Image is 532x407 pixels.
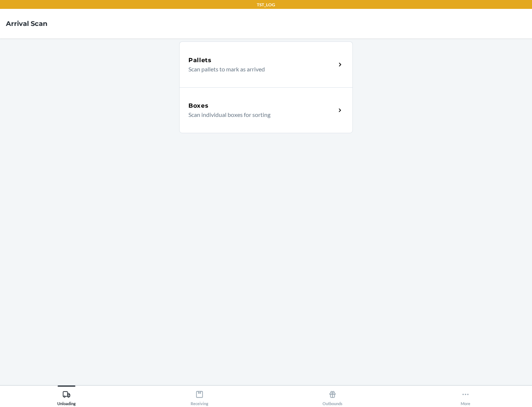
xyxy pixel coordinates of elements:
button: More [399,386,532,406]
a: PalletsScan pallets to mark as arrived [179,41,353,87]
div: Receiving [191,387,208,406]
div: More [461,387,470,406]
h5: Boxes [188,101,209,110]
div: Unloading [57,387,76,406]
button: Receiving [133,386,266,406]
button: Outbounds [266,386,399,406]
p: Scan pallets to mark as arrived [188,65,330,74]
p: Scan individual boxes for sorting [188,110,330,119]
div: Outbounds [323,387,342,406]
p: TST_LOG [257,1,275,8]
h5: Pallets [188,56,212,65]
h4: Arrival Scan [6,19,47,28]
a: BoxesScan individual boxes for sorting [179,87,353,133]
